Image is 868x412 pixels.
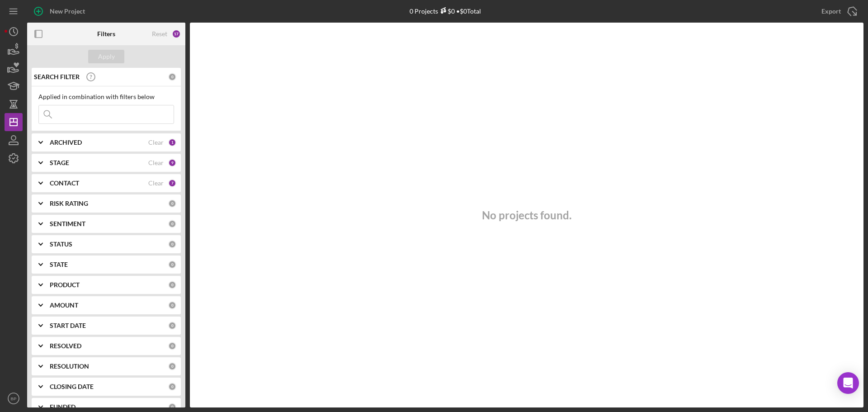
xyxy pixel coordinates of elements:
[50,302,78,309] b: AMOUNT
[50,363,89,370] b: RESOLUTION
[821,2,841,20] div: Export
[168,138,176,147] div: 1
[97,30,115,38] b: Filters
[50,261,68,268] b: STATE
[168,342,176,350] div: 0
[50,180,79,187] b: CONTACT
[168,362,176,370] div: 0
[410,7,481,15] div: 0 Projects • $0 Total
[168,322,176,330] div: 0
[50,241,72,248] b: STATUS
[168,383,176,391] div: 0
[168,199,176,208] div: 0
[148,139,164,146] div: Clear
[438,7,455,15] div: $0
[148,159,164,166] div: Clear
[50,281,80,289] b: PRODUCT
[38,93,174,100] div: Applied in combination with filters below
[482,209,571,222] h3: No projects found.
[168,403,176,411] div: 0
[50,200,88,207] b: RISK RATING
[168,260,176,269] div: 0
[168,159,176,167] div: 9
[50,383,94,390] b: CLOSING DATE
[168,281,176,289] div: 0
[50,2,85,20] div: New Project
[148,180,164,187] div: Clear
[50,342,81,350] b: RESOLVED
[168,73,176,81] div: 0
[837,372,859,394] div: Open Intercom Messenger
[152,30,167,38] div: Reset
[168,220,176,228] div: 0
[168,240,176,248] div: 0
[50,403,75,411] b: FUNDED
[88,50,124,63] button: Apply
[50,220,85,227] b: SENTIMENT
[168,179,176,187] div: 7
[812,2,863,20] button: Export
[98,50,115,63] div: Apply
[50,139,82,146] b: ARCHIVED
[172,29,181,38] div: 17
[168,301,176,309] div: 0
[50,159,69,166] b: STAGE
[50,322,86,329] b: START DATE
[27,2,94,20] button: New Project
[11,396,17,401] text: BP
[34,73,80,81] b: SEARCH FILTER
[5,389,23,407] button: BP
